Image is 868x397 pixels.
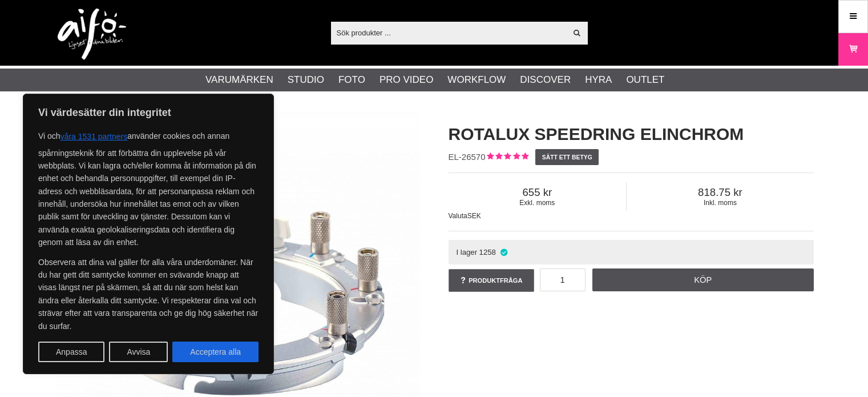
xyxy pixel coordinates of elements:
[23,94,274,374] div: Vi värdesätter din integritet
[38,342,104,362] button: Anpassa
[585,73,612,87] a: Hyra
[449,199,627,207] span: Exkl. moms
[499,248,508,256] i: I lager
[331,24,567,41] input: Sök produkter ...
[109,342,168,362] button: Avvisa
[520,73,571,87] a: Discover
[449,122,814,146] h1: Rotalux Speedring Elinchrom
[627,186,813,199] span: 818.75
[592,268,814,291] a: Köp
[449,269,534,292] a: Produktfråga
[58,9,126,60] img: logo.png
[449,212,467,220] span: Valuta
[38,106,259,119] p: Vi värdesätter din integritet
[535,149,599,165] a: Sätt ett betyg
[627,199,813,207] span: Inkl. moms
[172,342,259,362] button: Acceptera alla
[288,73,324,87] a: Studio
[338,73,365,87] a: Foto
[626,73,664,87] a: Outlet
[205,73,273,87] a: Varumärken
[60,126,128,147] button: våra 1531 partners
[447,73,506,87] a: Workflow
[449,186,627,199] span: 655
[38,126,259,249] p: Vi och använder cookies och annan spårningsteknik för att förbättra din upplevelse på vår webbpla...
[456,248,477,256] span: I lager
[467,212,481,220] span: SEK
[380,73,433,87] a: Pro Video
[486,151,528,163] div: Kundbetyg: 5.00
[38,256,259,332] p: Observera att dina val gäller för alla våra underdomäner. När du har gett ditt samtycke kommer en...
[449,152,486,162] span: EL-26570
[479,248,496,256] span: 1258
